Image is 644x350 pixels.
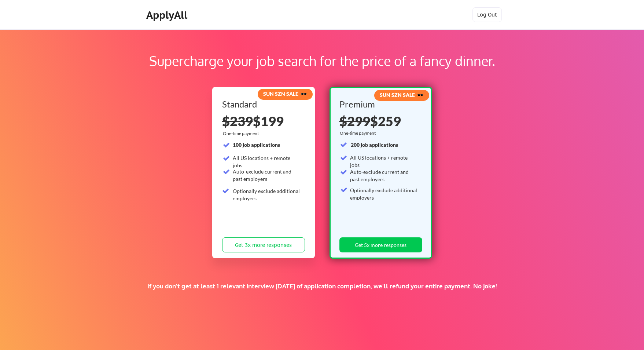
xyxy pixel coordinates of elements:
div: One-time payment [340,130,378,136]
button: Log Out [472,7,502,22]
s: $239 [222,113,253,129]
div: Standard [222,100,302,109]
div: Premium [339,100,420,109]
div: Auto-exclude current and past employers [233,168,301,182]
div: $259 [339,114,420,128]
div: Optionally exclude additional employers [350,187,418,201]
s: $299 [339,113,370,129]
strong: SUN SZN SALE 🕶️ [263,91,307,97]
div: Supercharge your job search for the price of a fancy dinner. [47,51,597,71]
button: Get 3x more responses [222,237,305,252]
strong: 200 job applications [351,142,398,148]
div: Auto-exclude current and past employers [350,168,418,183]
strong: 100 job applications [233,142,280,148]
button: Get 5x more responses [339,237,422,252]
div: If you don't get at least 1 relevant interview [DATE] of application completion, we'll refund you... [127,282,517,290]
div: Optionally exclude additional employers [233,187,301,202]
div: One-time payment [223,131,261,136]
div: All US locations + remote jobs [233,154,301,169]
strong: SUN SZN SALE 🕶️ [380,92,423,98]
div: $199 [222,114,305,128]
div: All US locations + remote jobs [350,154,418,168]
div: ApplyAll [146,9,189,21]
